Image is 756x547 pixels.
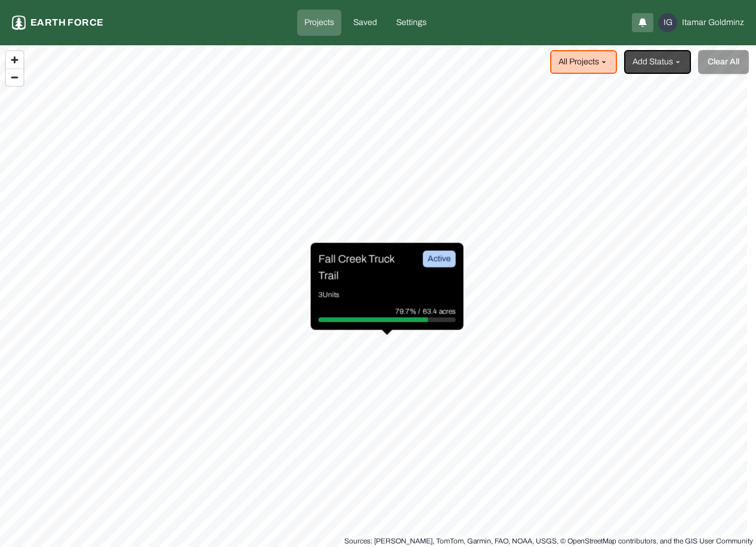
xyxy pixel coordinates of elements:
[423,251,456,268] div: Active
[550,50,617,74] button: All Projects
[389,10,434,36] a: Settings
[30,15,103,30] p: Earth force
[658,13,677,32] div: IG
[319,251,408,284] p: Fall Creek Truck Trail
[6,69,23,86] button: Zoom out
[396,306,423,318] p: 79.7% /
[346,10,384,36] a: Saved
[319,289,456,301] p: 3 Units
[624,50,691,74] button: Add Status
[708,17,744,29] span: Goldminz
[344,535,753,547] div: Sources: [PERSON_NAME], TomTom, Garmin, FAO, NOAA, USGS, © OpenStreetMap contributors, and the GI...
[304,17,334,29] p: Projects
[658,13,744,32] button: IGItamarGoldminz
[353,17,377,29] p: Saved
[297,10,341,36] a: Projects
[12,15,26,30] img: earthforce-logo-white-uG4MPadI.svg
[423,306,456,318] p: 63.4 acres
[6,51,23,69] button: Zoom in
[682,17,706,29] span: Itamar
[396,17,427,29] p: Settings
[698,50,749,74] button: Clear All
